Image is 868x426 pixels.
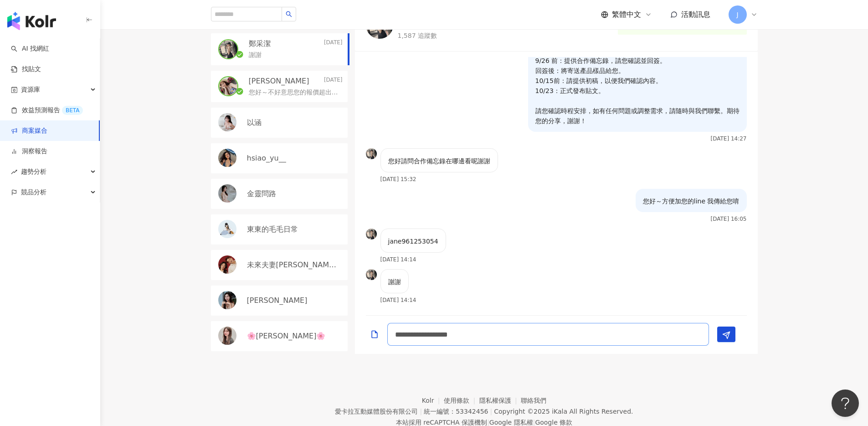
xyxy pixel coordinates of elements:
[249,39,271,49] p: 鄭采潔
[388,277,401,287] p: 謝謝
[247,118,262,128] p: 以涵
[494,408,633,415] div: Copyright © 2025 All Rights Reserved.
[380,297,416,303] p: [DATE] 14:14
[7,12,56,30] img: logo
[711,135,747,142] p: [DATE] 14:27
[388,156,490,166] p: 您好請問合作備忘錄在哪邊看呢謝謝
[832,390,859,417] iframe: Help Scout Beacon - Open
[247,260,341,270] p: 未來夫妻[PERSON_NAME] & [PERSON_NAME]
[612,10,641,20] span: 繁體中文
[324,76,343,86] p: [DATE]
[533,419,535,426] span: |
[249,76,309,86] p: [PERSON_NAME]
[247,224,298,234] p: 東東的毛毛日常
[489,419,533,426] a: Google 隱私權
[398,31,438,41] p: 1,587 追蹤數
[643,196,740,206] p: 您好～方便加您的line 我傳給您唷
[21,182,46,203] span: 競品分析
[11,169,17,175] span: rise
[218,113,236,131] img: KOL Avatar
[487,419,489,426] span: |
[219,40,237,58] img: KOL Avatar
[218,255,236,274] img: KOL Avatar
[247,189,276,199] p: 金靈問路
[552,408,567,415] a: iKala
[717,327,735,342] button: Send
[711,216,747,222] p: [DATE] 16:05
[366,148,377,159] img: KOL Avatar
[324,39,343,49] p: [DATE]
[380,256,416,263] p: [DATE] 14:14
[335,408,418,415] div: 愛卡拉互動媒體股份有限公司
[681,10,710,19] span: 活動訊息
[11,44,49,53] a: searchAI 找網紅
[249,51,262,60] p: 謝謝
[11,106,83,115] a: 效益預測報告BETA
[736,10,738,20] span: J
[247,296,308,306] p: [PERSON_NAME]
[21,161,46,182] span: 趨勢分析
[218,184,236,203] img: KOL Avatar
[218,149,236,167] img: KOL Avatar
[370,323,379,345] button: Add a file
[286,11,292,17] span: search
[21,79,40,100] span: 資源庫
[218,327,236,345] img: KOL Avatar
[366,269,377,280] img: KOL Avatar
[366,229,377,239] img: KOL Avatar
[444,397,479,404] a: 使用條款
[247,153,286,163] p: hsiao_yu__
[422,397,444,404] a: Kolr
[535,419,572,426] a: Google 條款
[424,408,488,415] div: 統一編號：53342456
[218,220,236,238] img: KOL Avatar
[11,126,47,135] a: 商案媒合
[247,331,326,341] p: 🌸[PERSON_NAME]🌸
[388,236,438,246] p: jane961253054
[249,88,339,97] p: 您好～不好意思您的報價超出我們的預算，還是謝謝您的報名及回覆～
[219,77,237,95] img: KOL Avatar
[479,397,521,404] a: 隱私權保護
[521,397,546,404] a: 聯絡我們
[218,291,236,309] img: KOL Avatar
[11,147,47,156] a: 洞察報告
[420,408,422,415] span: |
[380,176,416,182] p: [DATE] 15:32
[11,65,41,74] a: 找貼文
[490,408,492,415] span: |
